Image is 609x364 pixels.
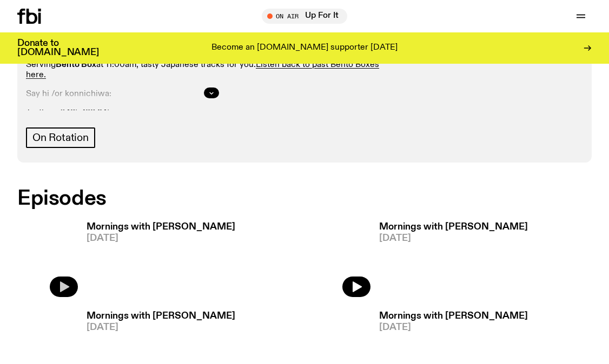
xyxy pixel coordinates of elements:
[17,39,99,57] h3: Donate to [DOMAIN_NAME]
[262,9,347,24] button: On AirUp For It
[379,312,528,321] h3: Mornings with [PERSON_NAME]
[17,189,396,208] h2: Episodes
[211,43,398,53] p: Become an [DOMAIN_NAME] supporter [DATE]
[26,127,95,148] a: On Rotation
[87,312,235,321] h3: Mornings with [PERSON_NAME]
[32,132,89,144] span: On Rotation
[56,60,96,69] strong: Bento Box
[87,234,235,243] span: [DATE]
[379,323,528,332] span: [DATE]
[87,323,235,332] span: [DATE]
[370,223,528,298] a: Mornings with [PERSON_NAME][DATE]
[87,223,235,232] h3: Mornings with [PERSON_NAME]
[379,234,528,243] span: [DATE]
[78,223,235,298] a: Mornings with [PERSON_NAME][DATE]
[379,223,528,232] h3: Mornings with [PERSON_NAME]
[26,60,396,80] p: Serving at 11:00am, tasty Japanese tracks for you.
